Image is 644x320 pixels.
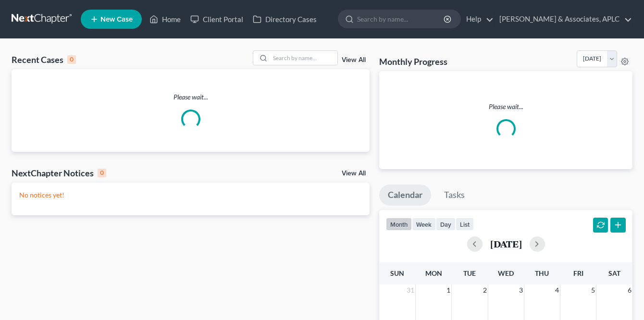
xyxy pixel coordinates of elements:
[554,284,560,296] span: 4
[518,284,524,296] span: 3
[186,11,248,28] a: Client Portal
[463,269,476,277] span: Tue
[456,218,474,231] button: list
[379,56,447,67] h3: Monthly Progress
[535,269,549,277] span: Thu
[270,51,337,65] input: Search by name...
[590,284,596,296] span: 5
[12,92,370,102] p: Please wait...
[19,190,362,200] p: No notices yet!
[436,218,456,231] button: day
[573,269,583,277] span: Fri
[425,269,442,277] span: Mon
[379,185,431,206] a: Calendar
[386,218,412,231] button: month
[435,185,473,206] a: Tasks
[446,284,451,296] span: 1
[387,102,625,111] p: Please wait...
[406,284,415,296] span: 31
[248,11,322,28] a: Directory Cases
[412,218,436,231] button: week
[98,169,106,177] div: 0
[482,284,488,296] span: 2
[490,239,522,249] h2: [DATE]
[145,11,186,28] a: Home
[12,167,106,179] div: NextChapter Notices
[342,170,366,177] a: View All
[461,11,494,28] a: Help
[390,269,404,277] span: Sun
[498,269,514,277] span: Wed
[357,10,445,28] input: Search by name...
[627,284,632,296] span: 6
[100,16,133,23] span: New Case
[608,269,620,277] span: Sat
[67,55,76,64] div: 0
[495,11,632,28] a: [PERSON_NAME] & Associates, APLC
[342,57,366,63] a: View All
[12,54,76,65] div: Recent Cases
